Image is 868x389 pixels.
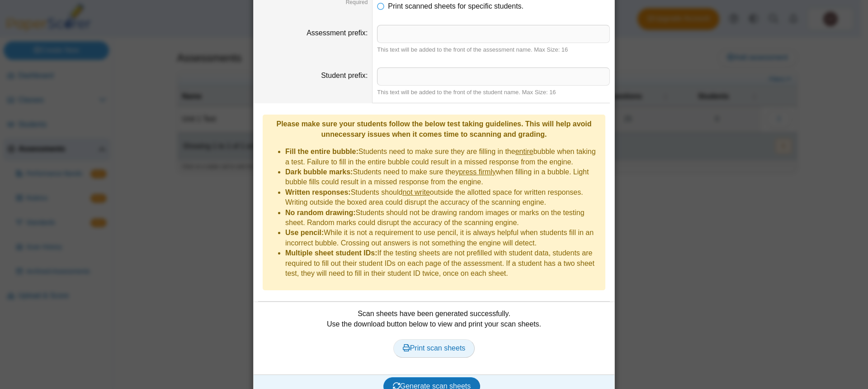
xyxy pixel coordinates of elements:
span: Print scan sheets [403,344,466,352]
li: Students need to make sure they are filling in the bubble when taking a test. Failure to fill in ... [285,147,601,167]
div: This text will be added to the front of the assessment name. Max Size: 16 [377,46,610,54]
b: No random drawing: [285,209,356,216]
a: Print scan sheets [393,339,475,357]
div: This text will be added to the front of the student name. Max Size: 16 [377,88,610,96]
u: not write [402,188,429,196]
label: Assessment prefix [307,29,368,37]
b: Fill the entire bubble: [285,148,359,155]
label: Student prefix [321,72,368,79]
b: Use pencil: [285,229,324,236]
li: Students should not be drawing random images or marks on the testing sheet. Random marks could di... [285,208,601,228]
li: Students should outside the allotted space for written responses. Writing outside the boxed area ... [285,187,601,208]
li: Students need to make sure they when filling in a bubble. Light bubble fills could result in a mi... [285,167,601,187]
span: Print scanned sheets for specific students. [388,2,524,10]
u: press firmly [459,168,496,176]
b: Written responses: [285,188,351,196]
div: Scan sheets have been generated successfully. Use the download button below to view and print you... [258,309,610,368]
u: entire [515,148,533,155]
b: Please make sure your students follow the below test taking guidelines. This will help avoid unne... [276,120,591,138]
b: Multiple sheet student IDs: [285,249,377,257]
li: While it is not a requirement to use pencil, it is always helpful when students fill in an incorr... [285,228,601,248]
li: If the testing sheets are not prefilled with student data, students are required to fill out thei... [285,248,601,279]
b: Dark bubble marks: [285,168,353,176]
